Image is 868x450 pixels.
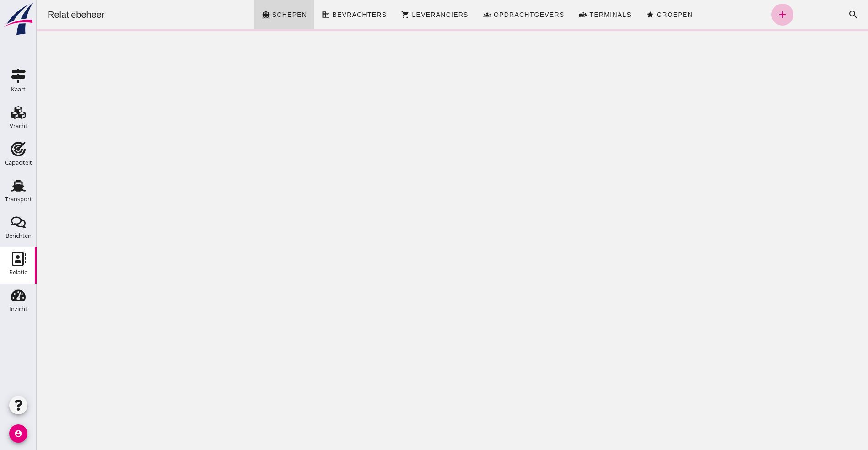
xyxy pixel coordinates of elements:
[225,11,233,19] i: directions_boat
[552,11,595,18] span: Terminals
[365,11,373,19] i: shopping_cart
[740,9,751,20] i: add
[9,306,27,312] div: Inzicht
[10,123,27,129] div: Vracht
[2,2,35,36] img: logo-small.a267ee39.svg
[4,8,75,21] div: Relatiebeheer
[235,11,271,18] span: Schepen
[5,233,32,239] div: Berichten
[9,269,27,275] div: Relatie
[295,11,350,18] span: Bevrachters
[457,11,528,18] span: Opdrachtgevers
[375,11,431,18] span: Leveranciers
[285,11,293,19] i: business
[811,9,822,20] i: search
[620,11,656,18] span: Groepen
[609,11,618,19] i: star
[5,160,32,166] div: Capaciteit
[9,424,27,443] i: account_circle
[5,196,32,202] div: Transport
[447,11,455,19] i: groups
[11,86,26,92] div: Kaart
[542,11,550,19] i: front_loader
